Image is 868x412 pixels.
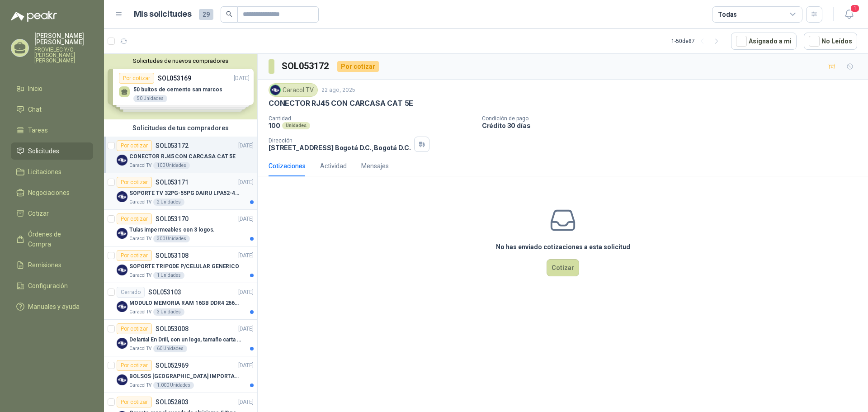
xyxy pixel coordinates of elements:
[104,246,257,283] a: Por cotizarSOL053108[DATE] Company LogoSOPORTE TRIPODE P/CELULAR GENERICOCaracol TV1 Unidades
[547,259,579,276] button: Cotizar
[28,208,49,218] span: Cotizar
[156,179,189,185] p: SOL053171
[11,163,93,180] a: Licitaciones
[320,161,347,171] div: Actividad
[104,283,257,320] a: CerradoSOL053103[DATE] Company LogoMODULO MEMORIA RAM 16GB DDR4 2666 MHZ - PORTATILCaracol TV3 Un...
[129,336,242,344] p: Delantal En Drill, con un logo, tamaño carta 1 tinta (Se envia enlacen, como referencia)
[11,256,93,274] a: Remisiones
[269,99,413,108] p: CONECTOR RJ45 CON CARCASA CAT 5E
[117,374,127,385] img: Company Logo
[104,54,257,119] div: Solicitudes de nuevos compradoresPor cotizarSOL053169[DATE] 50 bultos de cemento san marcos50 Uni...
[153,382,194,389] div: 1.000 Unidades
[156,252,189,259] p: SOL053108
[269,122,280,129] p: 100
[129,372,242,381] p: BOLSOS [GEOGRAPHIC_DATA] IMPORTADO [GEOGRAPHIC_DATA]-397-1
[11,205,93,222] a: Cotizar
[269,137,410,144] p: Dirección
[134,8,192,21] h1: Mis solicitudes
[841,6,857,23] button: 1
[129,272,151,279] p: Caracol TV
[28,188,70,198] span: Negociaciones
[238,142,254,150] p: [DATE]
[104,173,257,210] a: Por cotizarSOL053171[DATE] Company LogoSOPORTE TV 32PG-55PG DAIRU LPA52-446KIT2Caracol TV2 Unidades
[482,115,864,122] p: Condición de pago
[28,229,85,249] span: Órdenes de Compra
[269,115,475,122] p: Cantidad
[28,84,42,94] span: Inicio
[482,122,864,129] p: Crédito 30 días
[117,191,127,202] img: Company Logo
[269,144,410,152] p: [STREET_ADDRESS] Bogotá D.C. , Bogotá D.C.
[156,399,189,405] p: SOL052803
[28,260,61,270] span: Remisiones
[11,101,93,118] a: Chat
[153,308,184,316] div: 3 Unidades
[117,213,152,224] div: Por cotizar
[129,189,242,198] p: SOPORTE TV 32PG-55PG DAIRU LPA52-446KIT2
[804,33,857,50] button: No Leídos
[321,86,355,95] p: 22 ago, 2025
[156,142,189,149] p: SOL053172
[156,362,189,369] p: SOL052969
[117,140,152,151] div: Por cotizar
[117,177,152,188] div: Por cotizar
[104,356,257,393] a: Por cotizarSOL052969[DATE] Company LogoBOLSOS [GEOGRAPHIC_DATA] IMPORTADO [GEOGRAPHIC_DATA]-397-1...
[28,146,59,156] span: Solicitudes
[104,210,257,246] a: Por cotizarSOL053170[DATE] Company LogoTulas impermeables con 3 logos.Caracol TV300 Unidades
[34,33,93,45] p: [PERSON_NAME] [PERSON_NAME]
[718,9,737,19] div: Todas
[117,360,152,371] div: Por cotizar
[28,302,80,312] span: Manuales y ayuda
[850,4,860,13] span: 1
[238,325,254,333] p: [DATE]
[117,287,145,298] div: Cerrado
[129,162,151,169] p: Caracol TV
[156,326,189,332] p: SOL053008
[104,137,257,173] a: Por cotizarSOL053172[DATE] Company LogoCONECTOR RJ45 CON CARCASA CAT 5ECaracol TV100 Unidades
[11,11,57,22] img: Logo peakr
[129,299,242,308] p: MODULO MEMORIA RAM 16GB DDR4 2666 MHZ - PORTATIL
[238,398,254,407] p: [DATE]
[496,242,630,252] h3: No has enviado cotizaciones a esta solicitud
[129,345,151,352] p: Caracol TV
[148,289,181,295] p: SOL053103
[238,361,254,370] p: [DATE]
[28,125,48,135] span: Tareas
[337,61,379,72] div: Por cotizar
[238,288,254,297] p: [DATE]
[117,250,152,261] div: Por cotizar
[671,34,724,48] div: 1 - 50 de 87
[153,235,190,242] div: 300 Unidades
[11,142,93,160] a: Solicitudes
[129,382,151,389] p: Caracol TV
[238,251,254,260] p: [DATE]
[199,9,213,20] span: 29
[226,11,232,17] span: search
[11,226,93,253] a: Órdenes de Compra
[129,226,215,234] p: Tulas impermeables con 3 logos.
[28,281,68,291] span: Configuración
[238,215,254,223] p: [DATE]
[11,184,93,201] a: Negociaciones
[153,162,190,169] div: 100 Unidades
[270,85,280,95] img: Company Logo
[117,265,127,275] img: Company Logo
[361,161,389,171] div: Mensajes
[104,119,257,137] div: Solicitudes de tus compradores
[129,199,151,206] p: Caracol TV
[104,320,257,356] a: Por cotizarSOL053008[DATE] Company LogoDelantal En Drill, con un logo, tamaño carta 1 tinta (Se e...
[117,323,152,334] div: Por cotizar
[34,47,93,63] p: PROVIELEC Y/O [PERSON_NAME] [PERSON_NAME]
[28,104,42,114] span: Chat
[117,155,127,166] img: Company Logo
[129,152,236,161] p: CONECTOR RJ45 CON CARCASA CAT 5E
[11,277,93,294] a: Configuración
[238,178,254,187] p: [DATE]
[129,235,151,242] p: Caracol TV
[108,57,254,64] button: Solicitudes de nuevos compradores
[129,308,151,316] p: Caracol TV
[117,301,127,312] img: Company Logo
[269,83,318,97] div: Caracol TV
[129,262,239,271] p: SOPORTE TRIPODE P/CELULAR GENERICO
[11,122,93,139] a: Tareas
